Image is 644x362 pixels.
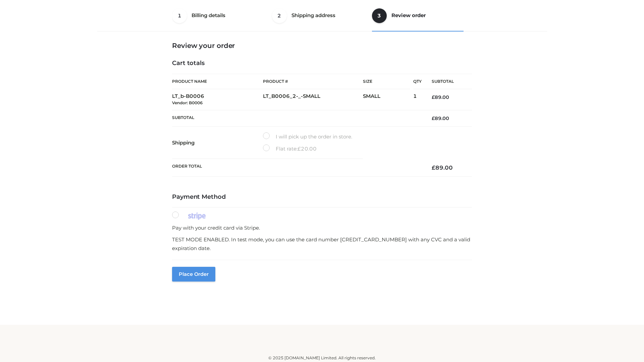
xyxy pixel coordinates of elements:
span: £ [298,145,301,152]
td: LT_B0006_2-_-SMALL [263,89,363,110]
span: £ [432,164,435,171]
th: Size [363,74,410,89]
bdi: 20.00 [298,145,317,152]
label: Flat rate: [263,144,317,153]
button: Place order [172,267,215,282]
td: LT_b-B0006 [172,89,263,110]
th: Product # [263,74,363,89]
div: © 2025 [DOMAIN_NAME] Limited. All rights reserved. [100,355,544,361]
th: Subtotal [172,110,422,126]
bdi: 89.00 [432,115,449,121]
th: Qty [413,74,422,89]
span: £ [432,115,435,121]
td: 1 [413,89,422,110]
td: SMALL [363,89,413,110]
p: TEST MODE ENABLED. In test mode, you can use the card number [CREDIT_CARD_NUMBER] with any CVC an... [172,235,472,252]
th: Order Total [172,159,422,177]
p: Pay with your credit card via Stripe. [172,224,472,232]
th: Shipping [172,127,263,159]
h3: Review your order [172,42,472,50]
bdi: 89.00 [432,164,453,171]
th: Subtotal [422,74,472,89]
h4: Cart totals [172,60,472,67]
label: I will pick up the order in store. [263,132,352,141]
bdi: 89.00 [432,94,449,100]
h4: Payment Method [172,193,472,201]
th: Product Name [172,74,263,89]
span: £ [432,94,435,100]
small: Vendor: B0006 [172,100,203,105]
